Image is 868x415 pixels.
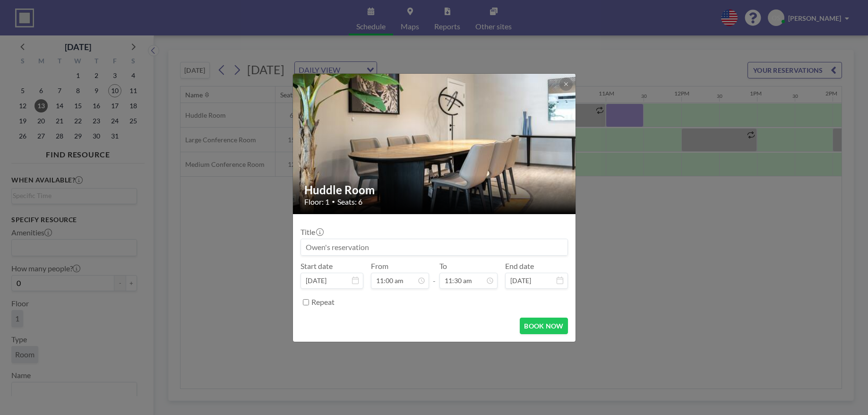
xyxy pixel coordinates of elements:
[337,197,362,207] span: Seats: 6
[371,261,388,271] label: From
[304,183,565,197] h2: Huddle Room
[304,197,329,207] span: Floor: 1
[311,297,335,307] label: Repeat
[520,318,567,334] button: BOOK NOW
[301,261,333,271] label: Start date
[433,265,436,285] span: -
[505,261,534,271] label: End date
[332,198,335,205] span: •
[301,239,567,255] input: Owen's reservation
[439,261,447,271] label: To
[293,49,576,238] img: 537.jpg
[301,227,323,237] label: Title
